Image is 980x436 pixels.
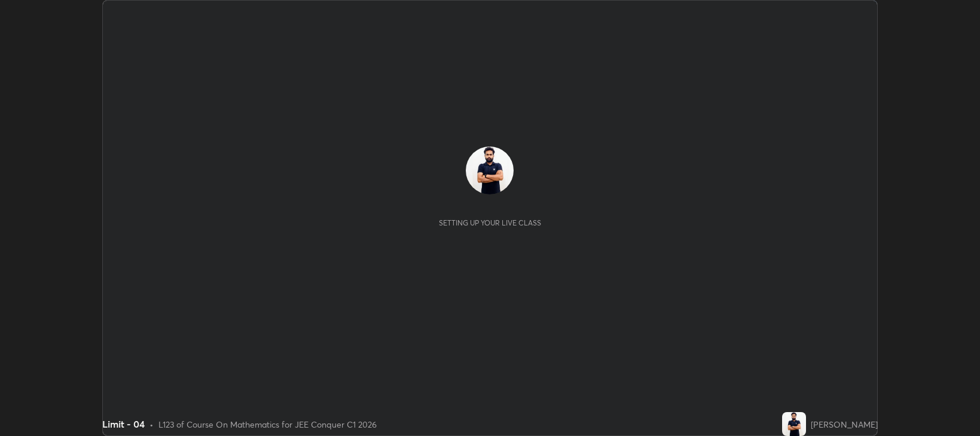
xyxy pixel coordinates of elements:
div: Limit - 04 [102,417,145,431]
div: L123 of Course On Mathematics for JEE Conquer C1 2026 [158,418,377,431]
div: [PERSON_NAME] [811,418,878,431]
img: c762b1e83f204c718afb845cbc6a9ba5.jpg [466,147,514,194]
div: • [149,418,154,431]
div: Setting up your live class [439,218,541,227]
img: c762b1e83f204c718afb845cbc6a9ba5.jpg [782,412,806,436]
